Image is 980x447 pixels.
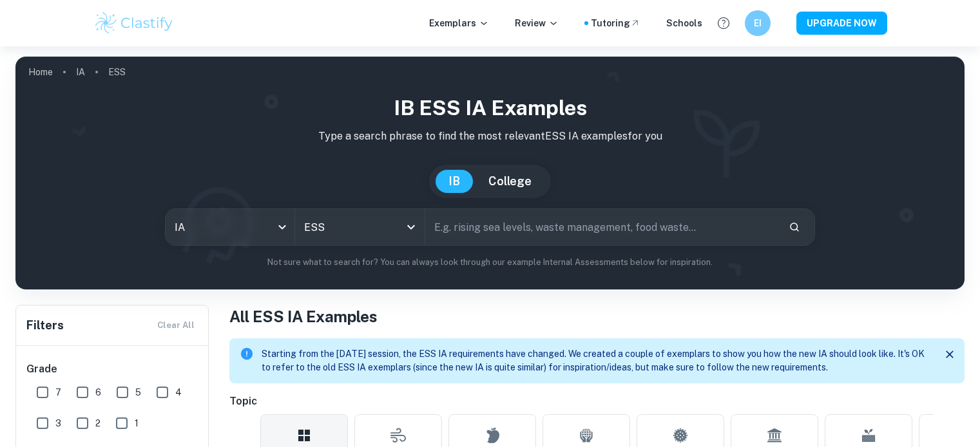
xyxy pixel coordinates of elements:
[28,63,53,81] a: Home
[796,12,887,35] button: UPGRADE NOW
[713,12,735,34] button: Help and Feedback
[175,385,182,399] span: 4
[166,209,294,245] div: IA
[135,385,141,399] span: 5
[93,10,175,36] img: Clastify logo
[15,57,965,289] img: profile cover
[95,385,101,399] span: 6
[108,65,126,79] p: ESS
[666,16,702,30] a: Schools
[429,16,489,30] p: Exemplars
[76,63,85,81] a: IA
[26,93,954,123] h1: IB ESS IA examples
[135,416,139,430] span: 1
[940,345,959,364] button: Close
[55,385,61,399] span: 7
[745,10,771,36] button: EI
[402,218,420,236] button: Open
[26,256,954,269] p: Not sure what to search for? You can always look through our example Internal Assessments below f...
[436,170,473,193] button: IB
[425,209,778,245] input: E.g. rising sea levels, waste management, food waste...
[26,316,64,334] h6: Filters
[783,216,805,238] button: Search
[750,16,765,30] h6: EI
[515,16,559,30] p: Review
[229,394,965,409] h6: Topic
[26,361,199,377] h6: Grade
[262,347,930,374] p: Starting from the [DATE] session, the ESS IA requirements have changed. We created a couple of ex...
[591,16,640,30] a: Tutoring
[95,416,101,430] span: 2
[476,170,544,193] button: College
[26,129,954,144] p: Type a search phrase to find the most relevant ESS IA examples for you
[229,305,965,328] h1: All ESS IA Examples
[55,416,61,430] span: 3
